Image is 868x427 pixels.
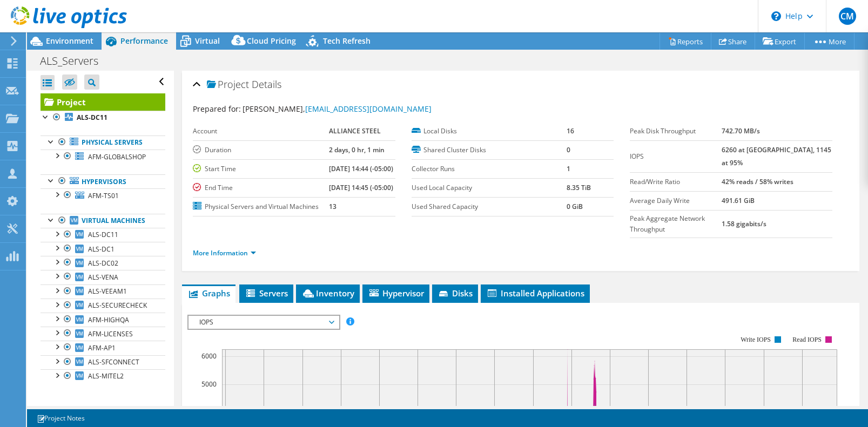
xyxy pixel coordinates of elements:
a: AFM-HIGHQA [41,313,165,327]
span: AFM-LICENSES [88,329,133,338]
label: Physical Servers and Virtual Machines [193,201,328,212]
a: Physical Servers [41,135,165,150]
h1: ALS_Servers [35,55,115,67]
a: AFM-LICENSES [41,327,165,341]
a: ALS-SECURECHECK [41,299,165,313]
span: Servers [245,288,288,299]
b: 6260 at [GEOGRAPHIC_DATA], 1145 at 95% [722,145,831,167]
span: Project [207,79,249,90]
a: More Information [193,248,256,257]
span: ALS-DC02 [88,259,118,268]
label: Used Shared Capacity [412,201,567,212]
b: ALLIANCE STEEL [329,126,381,135]
label: Peak Aggregate Network Throughput [630,213,721,235]
span: AFM-HIGHQA [88,315,129,324]
a: Export [755,33,805,50]
b: 0 [567,145,570,154]
span: AFM-GLOBALSHOP [88,152,146,161]
label: Shared Cluster Disks [412,145,567,155]
span: AFM-AP1 [88,343,116,353]
span: ALS-DC1 [88,245,115,254]
b: 1 [567,164,570,173]
label: Start Time [193,164,328,174]
a: AFM-AP1 [41,341,165,355]
label: IOPS [630,151,721,162]
span: Cloud Pricing [247,36,296,46]
span: Tech Refresh [323,36,371,46]
label: Average Daily Write [630,195,721,206]
a: AFM-GLOBALSHOP [41,150,165,164]
a: AFM-TS01 [41,188,165,202]
a: More [804,33,854,50]
text: 5000 [201,379,217,389]
text: Read IOPS [793,336,822,343]
a: Project Notes [29,411,92,425]
span: ALS-MITEL2 [88,371,124,381]
a: ALS-DC11 [41,228,165,242]
span: Installed Applications [486,288,584,299]
span: Environment [46,36,93,46]
span: AFM-TS01 [88,191,119,200]
b: 13 [329,202,337,211]
label: End Time [193,182,328,193]
a: ALS-DC02 [41,256,165,270]
a: ALS-DC11 [41,111,165,125]
b: [DATE] 14:45 (-05:00) [329,183,393,192]
a: Virtual Machines [41,214,165,228]
b: 1.58 gigabits/s [722,219,766,228]
label: Account [193,126,328,137]
label: Used Local Capacity [412,182,567,193]
a: [EMAIL_ADDRESS][DOMAIN_NAME] [305,104,432,114]
text: Write IOPS [741,336,771,343]
a: ALS-DC1 [41,242,165,256]
a: ALS-VENA [41,270,165,284]
a: Hypervisors [41,174,165,188]
label: Local Disks [412,126,567,137]
span: Disks [438,288,473,299]
a: ALS-MITEL2 [41,369,165,383]
span: Performance [120,36,168,46]
span: ALS-SECURECHECK [88,301,147,310]
span: Graphs [187,288,230,299]
span: IOPS [194,316,333,329]
a: Share [711,33,755,50]
span: Details [252,78,281,91]
a: Project [41,93,165,111]
span: ALS-SFCONNECT [88,357,139,367]
b: [DATE] 14:44 (-05:00) [329,164,393,173]
b: 42% reads / 58% writes [722,177,793,186]
a: Reports [660,33,711,50]
b: 16 [567,126,574,135]
a: ALS-SFCONNECT [41,355,165,369]
text: 6000 [201,351,217,361]
label: Collector Runs [412,164,567,174]
span: CM [839,8,856,25]
span: Hypervisor [368,288,424,299]
span: Inventory [301,288,354,299]
b: 0 GiB [567,202,583,211]
label: Peak Disk Throughput [630,126,721,137]
b: 491.61 GiB [722,196,755,205]
span: ALS-DC11 [88,230,118,239]
label: Prepared for: [193,104,241,114]
b: 742.70 MB/s [722,126,760,135]
span: [PERSON_NAME], [243,104,432,114]
svg: \n [771,11,781,21]
label: Duration [193,145,328,155]
b: ALS-DC11 [77,113,107,122]
b: 8.35 TiB [567,183,591,192]
b: 2 days, 0 hr, 1 min [329,145,385,154]
label: Read/Write Ratio [630,177,721,187]
a: ALS-VEEAM1 [41,284,165,299]
span: ALS-VEEAM1 [88,287,127,296]
span: ALS-VENA [88,273,118,282]
span: Virtual [195,36,220,46]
